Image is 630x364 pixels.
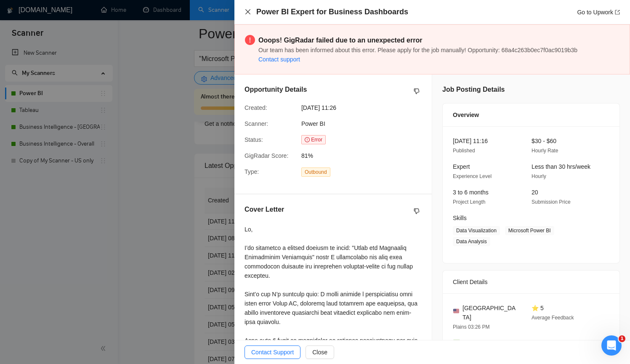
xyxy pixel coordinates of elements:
[245,104,267,111] span: Created:
[245,205,284,215] h5: Cover Letter
[245,136,263,143] span: Status:
[312,348,327,357] span: Close
[453,237,490,246] span: Data Analysis
[453,340,481,346] span: ✅ Verified
[305,137,310,142] span: exclamation-circle
[532,138,556,144] span: $30 - $60
[17,183,141,192] div: Send us a message
[301,151,428,160] span: 81%
[17,147,34,164] img: Profile image for Dima
[453,226,500,235] span: Data Visualization
[532,340,579,346] span: $14.1K Total Spent
[17,220,68,229] span: Search for help
[453,163,470,170] span: Expert
[245,8,251,16] button: Close
[17,103,152,117] p: How can we help?
[245,168,259,175] span: Type:
[56,263,112,296] button: Messages
[301,120,325,127] span: Power BI
[301,135,326,144] span: Error
[453,215,467,221] span: Skills
[532,189,538,196] span: 20
[8,176,160,208] div: Send us a messageWe typically reply in under a minute
[453,138,488,144] span: [DATE] 11:16
[453,199,485,205] span: Project Length
[112,263,168,296] button: Help
[19,284,37,290] span: Home
[17,16,30,29] img: logo
[532,173,546,179] span: Hourly
[453,324,489,330] span: Plains 03:26 PM
[301,103,428,112] span: [DATE] 11:26
[306,345,334,359] button: Close
[615,10,620,15] span: export
[245,120,268,127] span: Scanner:
[414,208,420,215] span: dislike
[414,88,420,95] span: dislike
[12,236,156,260] div: 🔄 Connect GigRadar to your CRM or other external systems
[532,163,590,170] span: Less than 30 hrs/week
[258,56,300,63] a: Contact support
[122,13,139,30] img: Profile image for Dima
[453,148,475,154] span: Published
[245,8,251,15] span: close
[245,35,255,45] span: exclamation-circle
[245,345,300,359] button: Contact Support
[532,305,544,311] span: ⭐ 5
[577,9,620,16] a: Go to Upworkexport
[505,226,554,235] span: Microsoft Power BI
[532,315,574,321] span: Average Feedback
[532,148,558,154] span: Hourly Rate
[8,128,160,172] div: Recent messageProfile image for DimaRate your conversationDima•[DATE]
[37,148,106,154] span: Rate your conversation
[258,47,577,53] span: Our team has been informed about this error. Please apply for the job manually! Opportunity: 68a4...
[90,13,107,30] img: Profile image for Oleksandr
[106,13,123,30] img: Profile image for Nazar
[453,271,609,293] div: Client Details
[463,303,518,322] span: [GEOGRAPHIC_DATA]
[55,156,78,165] div: • [DATE]
[301,167,330,177] span: Outbound
[17,135,151,143] div: Recent message
[245,85,307,95] h5: Opportunity Details
[453,173,492,179] span: Experience Level
[453,110,479,120] span: Overview
[442,85,505,95] h5: Job Posting Details
[245,152,288,159] span: GigRadar Score:
[256,7,408,17] h4: Power BI Expert for Business Dashboards
[9,140,159,171] div: Profile image for DimaRate your conversationDima•[DATE]
[17,60,152,103] p: Hi [EMAIL_ADDRESS][DOMAIN_NAME] 👋
[412,86,422,96] button: dislike
[453,189,489,196] span: 3 to 6 months
[453,308,459,314] img: 🇺🇸
[258,37,422,44] strong: Ooops! GigRadar failed due to an unexpected error
[17,192,141,201] div: We typically reply in under a minute
[145,13,160,29] div: Close
[37,156,53,165] div: Dima
[12,216,156,233] button: Search for help
[70,284,99,290] span: Messages
[133,284,147,290] span: Help
[532,199,571,205] span: Submission Price
[619,335,625,342] span: 1
[412,206,422,216] button: dislike
[17,239,141,257] div: 🔄 Connect GigRadar to your CRM or other external systems
[601,335,622,356] iframe: Intercom live chat
[251,348,294,357] span: Contact Support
